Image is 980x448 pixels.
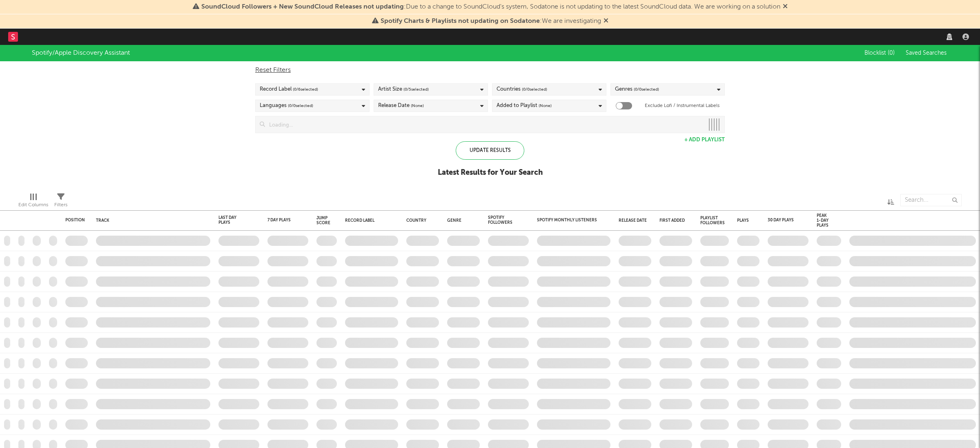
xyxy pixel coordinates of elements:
div: Genres [615,85,659,94]
div: Spotify/Apple Discovery Assistant [32,48,130,58]
div: Countries [497,85,547,94]
div: Playlist Followers [700,216,725,225]
span: SoundCloud Followers + New SoundCloud Releases not updating [201,4,404,10]
div: Artist Size [378,85,429,94]
div: 7 Day Plays [267,218,296,223]
div: Filters [54,190,67,214]
div: Release Date [619,218,647,223]
div: 30 Day Plays [768,218,796,223]
div: Peak 1-Day Plays [817,213,829,228]
span: Dismiss [604,18,608,25]
label: Exclude Lofi / Instrumental Labels [645,101,719,111]
div: Record Label [260,85,318,94]
div: Track [96,218,206,223]
div: Plays [737,218,749,223]
div: Added to Playlist [497,101,552,111]
span: : We are investigating [381,18,601,25]
div: Country [406,218,435,223]
div: Genre [447,218,476,223]
div: Release Date [378,101,424,111]
button: Saved Searches [903,50,948,56]
div: Record Label [345,218,394,223]
div: Edit Columns [18,200,48,210]
div: Position [65,218,85,223]
div: Update Results [456,141,524,160]
span: ( 0 / 6 selected) [293,85,318,94]
span: Dismiss [783,4,788,10]
span: (None) [539,101,552,111]
div: Filters [54,200,67,210]
div: Spotify Followers [488,215,517,225]
span: ( 0 / 0 selected) [288,101,313,111]
span: : Due to a change to SoundCloud's system, Sodatone is not updating to the latest SoundCloud data.... [201,4,780,10]
span: Spotify Charts & Playlists not updating on Sodatone [381,18,540,25]
span: (None) [411,101,424,111]
span: Saved Searches [906,50,948,56]
div: Languages [260,101,313,111]
div: First Added [659,218,688,223]
div: Latest Results for Your Search [438,168,543,178]
div: Spotify Monthly Listeners [537,218,598,223]
div: Edit Columns [18,190,48,214]
div: Reset Filters [255,65,725,75]
span: ( 0 ) [888,50,895,56]
span: ( 0 / 0 selected) [522,85,547,94]
span: ( 0 / 5 selected) [403,85,429,94]
input: Search... [900,194,962,206]
input: Loading... [265,116,704,133]
span: ( 0 / 0 selected) [634,85,659,94]
span: Blocklist [864,50,895,56]
div: Jump Score [316,216,330,225]
div: Last Day Plays [218,215,247,225]
button: + Add Playlist [684,137,725,143]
